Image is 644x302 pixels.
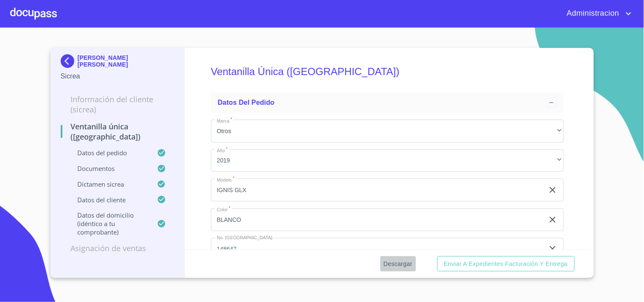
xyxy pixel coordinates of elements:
div: [PERSON_NAME] [PERSON_NAME] [61,54,175,71]
p: Datos del pedido [61,148,157,157]
div: Datos del pedido [211,92,564,113]
p: Sicrea [61,71,175,81]
p: Datos del domicilio (idéntico a tu comprobante) [61,211,157,236]
span: Enviar a Expedientes Facturación y Entrega [444,259,568,269]
span: Administracion [560,7,624,20]
p: [PERSON_NAME] [PERSON_NAME] [78,54,175,68]
button: account of current user [560,7,634,20]
button: clear input [548,215,558,225]
img: Docupass spot blue [61,54,78,68]
button: Descargar [380,256,416,272]
p: Dictamen Sicrea [61,180,157,188]
div: Otros [211,120,564,143]
p: Información del Cliente (Sicrea) [61,94,175,115]
p: Datos del cliente [61,196,157,204]
span: Datos del pedido [218,99,275,106]
p: Ventanilla Única ([GEOGRAPHIC_DATA]) [61,121,175,142]
button: clear input [548,185,558,195]
p: Asignación de Ventas [61,243,175,253]
p: Documentos [61,164,157,173]
button: clear input [548,244,558,254]
h5: Ventanilla Única ([GEOGRAPHIC_DATA]) [211,54,564,89]
span: Descargar [384,259,413,269]
div: 2019 [211,149,564,172]
button: Enviar a Expedientes Facturación y Entrega [437,256,575,272]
